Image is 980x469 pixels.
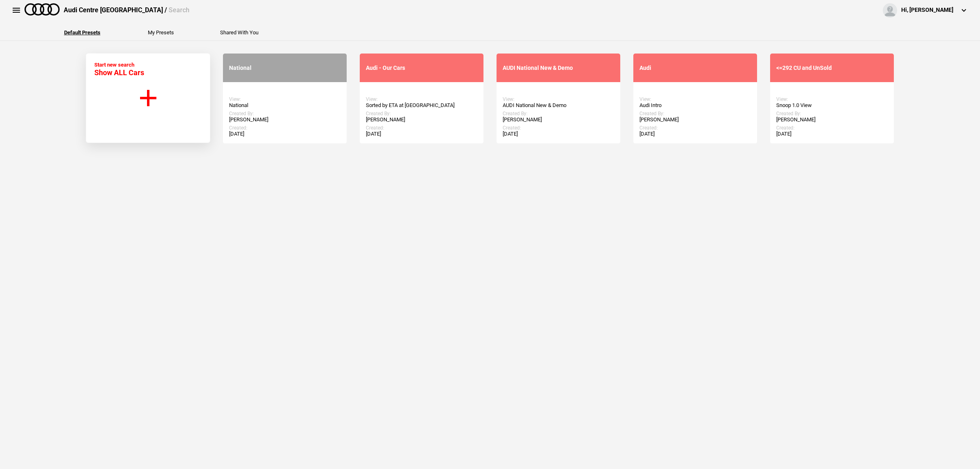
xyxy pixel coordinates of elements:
[503,96,614,102] div: View:
[94,68,144,77] span: Show ALL Cars
[24,3,60,16] img: audi.png
[503,131,614,137] div: [DATE]
[366,111,477,116] div: Created By:
[220,30,258,35] button: Shared With You
[639,111,751,116] div: Created By:
[639,116,751,123] div: [PERSON_NAME]
[503,102,614,109] div: AUDI National New & Demo
[229,96,341,102] div: View:
[776,125,888,131] div: Created:
[229,116,341,123] div: [PERSON_NAME]
[366,65,477,71] div: Audi - Our Cars
[639,102,751,109] div: Audi Intro
[86,53,210,143] button: Start new search Show ALL Cars
[776,102,888,109] div: Snoop 1.0 View
[503,125,614,131] div: Created:
[229,131,341,137] div: [DATE]
[639,96,751,102] div: View:
[503,65,614,71] div: AUDI National New & Demo
[639,131,751,137] div: [DATE]
[776,111,888,116] div: Created By:
[776,96,888,102] div: View:
[366,131,477,137] div: [DATE]
[366,125,477,131] div: Created:
[94,62,144,77] div: Start new search
[776,131,888,137] div: [DATE]
[639,125,751,131] div: Created:
[148,30,174,35] button: My Presets
[776,65,888,71] div: <=292 CU and UnSold
[169,6,189,14] span: Search
[229,65,341,71] div: National
[229,102,341,109] div: National
[229,125,341,131] div: Created:
[366,116,477,123] div: [PERSON_NAME]
[64,30,100,35] button: Default Presets
[776,116,888,123] div: [PERSON_NAME]
[229,111,341,116] div: Created By:
[901,6,953,14] div: Hi, [PERSON_NAME]
[503,111,614,116] div: Created By:
[366,102,477,109] div: Sorted by ETA at [GEOGRAPHIC_DATA]
[366,96,477,102] div: View:
[639,65,751,71] div: Audi
[64,6,189,15] div: Audi Centre [GEOGRAPHIC_DATA] /
[503,116,614,123] div: [PERSON_NAME]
